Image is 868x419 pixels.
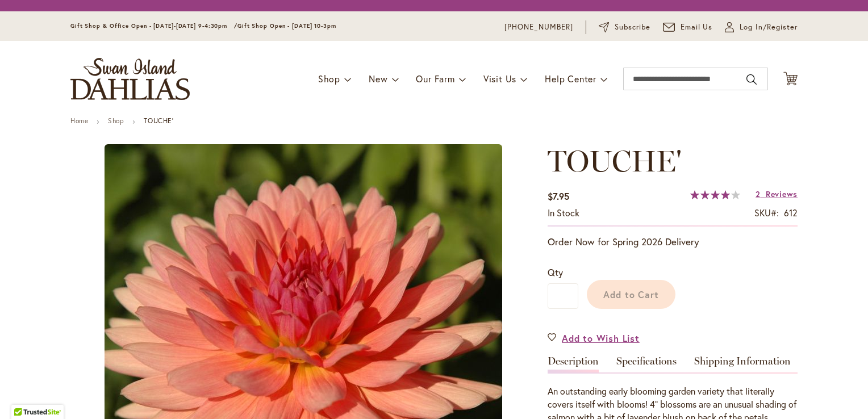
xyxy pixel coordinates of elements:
[545,73,596,85] span: Help Center
[663,22,713,33] a: Email Us
[548,266,563,278] span: Qty
[548,332,640,345] a: Add to Wish List
[548,207,579,220] div: Availability
[70,116,88,125] a: Home
[615,22,650,33] span: Subscribe
[548,143,682,179] span: TOUCHE'
[144,116,173,125] strong: TOUCHE'
[548,190,569,202] span: $7.95
[756,188,761,199] span: 2
[548,207,579,219] span: In stock
[416,73,454,85] span: Our Farm
[548,356,599,372] a: Description
[740,22,798,33] span: Log In/Register
[504,22,573,33] a: [PHONE_NUMBER]
[548,235,798,249] p: Order Now for Spring 2026 Delivery
[70,22,237,30] span: Gift Shop & Office Open - [DATE]-[DATE] 9-4:30pm /
[599,22,650,33] a: Subscribe
[681,22,713,33] span: Email Us
[369,73,387,85] span: New
[784,207,798,220] div: 612
[483,73,516,85] span: Visit Us
[562,332,640,345] span: Add to Wish List
[318,73,340,85] span: Shop
[754,207,779,219] strong: SKU
[756,188,798,199] a: 2 Reviews
[237,22,336,30] span: Gift Shop Open - [DATE] 10-3pm
[70,58,190,100] a: store logo
[108,116,124,125] a: Shop
[766,188,798,199] span: Reviews
[616,356,677,372] a: Specifications
[725,22,798,33] a: Log In/Register
[694,356,791,372] a: Shipping Information
[690,190,740,199] div: 80%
